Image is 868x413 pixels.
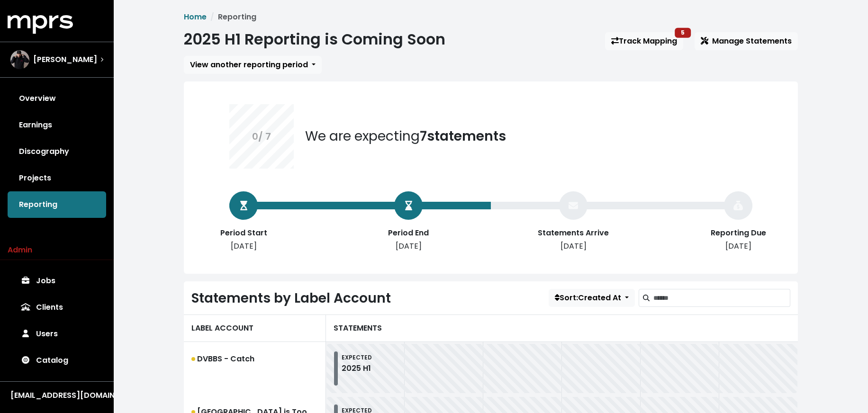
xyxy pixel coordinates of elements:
[371,241,446,252] div: [DATE]
[207,11,256,23] li: Reporting
[535,241,611,252] div: [DATE]
[184,56,322,74] button: View another reporting period
[326,314,798,342] div: STATEMENTS
[555,292,621,303] span: Sort: Created At
[695,32,798,50] button: Manage Statements
[10,50,29,69] img: The selected account / producer
[653,289,790,307] input: Search label accounts
[8,138,106,165] a: Discography
[184,11,207,22] a: Home
[8,85,106,112] a: Overview
[184,342,326,395] a: DVBBS - Catch
[184,30,445,48] h1: 2025 H1 Reporting is Coming Soon
[535,227,611,239] div: Statements Arrive
[10,390,103,401] div: [EMAIL_ADDRESS][DOMAIN_NAME]
[681,28,685,36] span: 5
[605,32,683,50] a: Track Mapping5
[184,11,798,23] nav: breadcrumb
[305,126,506,146] div: We are expecting
[206,241,281,252] div: [DATE]
[700,227,776,239] div: Reporting Due
[8,294,106,321] a: Clients
[190,59,308,70] span: View another reporting period
[8,347,106,374] a: Catalog
[8,112,106,138] a: Earnings
[8,321,106,347] a: Users
[701,36,792,46] span: Manage Statements
[371,227,446,239] div: Period End
[206,227,281,239] div: Period Start
[342,363,372,374] div: 2025 H1
[8,165,106,191] a: Projects
[549,289,635,307] button: Sort:Created At
[420,127,506,145] b: 7 statements
[8,18,73,29] a: mprs logo
[342,353,372,361] small: EXPECTED
[700,241,776,252] div: [DATE]
[191,290,391,306] h2: Statements by Label Account
[8,268,106,294] a: Jobs
[8,389,106,402] button: [EMAIL_ADDRESS][DOMAIN_NAME]
[33,54,97,65] span: [PERSON_NAME]
[184,314,326,342] div: LABEL ACCOUNT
